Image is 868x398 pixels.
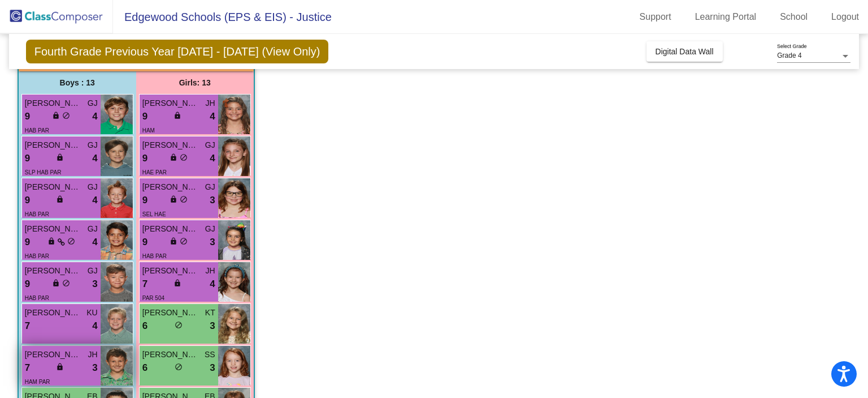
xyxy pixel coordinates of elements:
[142,235,147,250] span: 9
[205,349,215,361] span: SS
[170,153,177,161] span: lock
[92,193,97,208] span: 4
[686,8,766,26] a: Learning Portal
[52,112,60,119] span: lock
[205,139,215,151] span: GJ
[25,127,49,134] span: HAB PAR
[142,307,199,319] span: [PERSON_NAME]
[142,169,167,176] span: HAE PAR
[170,237,177,245] span: lock
[25,277,30,292] span: 9
[25,235,30,250] span: 9
[210,193,215,208] span: 3
[92,277,97,292] span: 3
[142,253,167,259] span: HAB PAR
[25,211,49,217] span: HAB PAR
[67,237,75,245] span: do_not_disturb_alt
[88,139,98,151] span: GJ
[92,361,97,375] span: 3
[25,319,30,333] span: 7
[52,279,60,287] span: lock
[19,71,136,94] div: Boys : 13
[142,223,199,235] span: [PERSON_NAME]
[25,151,30,166] span: 9
[56,363,64,371] span: lock
[25,109,30,124] span: 9
[113,8,332,26] span: Edgewood Schools (EPS & EIS) - Justice
[822,8,868,26] a: Logout
[142,349,199,361] span: [PERSON_NAME]
[25,97,81,109] span: [PERSON_NAME] [PERSON_NAME]
[206,97,215,109] span: JH
[86,307,97,319] span: KU
[25,223,81,235] span: [PERSON_NAME]
[56,153,64,161] span: lock
[142,211,166,217] span: SEL HAE
[205,223,215,235] span: GJ
[175,321,183,329] span: do_not_disturb_alt
[180,153,188,161] span: do_not_disturb_alt
[25,169,62,176] span: SLP HAB PAR
[142,361,147,375] span: 6
[210,151,215,166] span: 4
[210,109,215,124] span: 4
[88,97,98,109] span: GJ
[142,127,155,134] span: HAM
[142,109,147,124] span: 9
[136,71,254,94] div: Girls: 13
[142,139,199,151] span: [PERSON_NAME]
[25,265,81,277] span: [PERSON_NAME]
[771,8,817,26] a: School
[92,319,97,333] span: 4
[142,319,147,333] span: 6
[631,8,680,26] a: Support
[25,379,50,385] span: HAM PAR
[646,41,723,62] button: Digital Data Wall
[47,237,55,245] span: lock
[206,265,215,277] span: JH
[210,361,215,375] span: 3
[92,151,97,166] span: 4
[25,139,81,151] span: [PERSON_NAME]
[25,181,81,193] span: [PERSON_NAME]
[180,237,188,245] span: do_not_disturb_alt
[175,363,183,371] span: do_not_disturb_alt
[88,223,98,235] span: GJ
[173,279,181,287] span: lock
[205,307,215,319] span: KT
[142,151,147,166] span: 9
[142,265,199,277] span: [PERSON_NAME]
[205,181,215,193] span: GJ
[210,277,215,292] span: 4
[92,109,97,124] span: 4
[25,361,30,375] span: 7
[173,112,181,119] span: lock
[142,181,199,193] span: [PERSON_NAME]
[56,195,64,203] span: lock
[88,349,98,361] span: JH
[25,307,81,319] span: [PERSON_NAME]
[92,235,97,250] span: 4
[777,52,801,59] span: Grade 4
[180,195,188,203] span: do_not_disturb_alt
[25,193,30,208] span: 9
[62,279,70,287] span: do_not_disturb_alt
[210,319,215,333] span: 3
[210,235,215,250] span: 3
[170,195,177,203] span: lock
[26,40,329,63] span: Fourth Grade Previous Year [DATE] - [DATE] (View Only)
[88,265,98,277] span: GJ
[25,253,49,259] span: HAB PAR
[88,181,98,193] span: GJ
[25,349,81,361] span: [PERSON_NAME]
[142,277,147,292] span: 7
[25,295,49,301] span: HAB PAR
[142,295,164,301] span: PAR 504
[62,112,70,119] span: do_not_disturb_alt
[656,47,714,56] span: Digital Data Wall
[142,97,199,109] span: [PERSON_NAME]
[142,193,147,208] span: 9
